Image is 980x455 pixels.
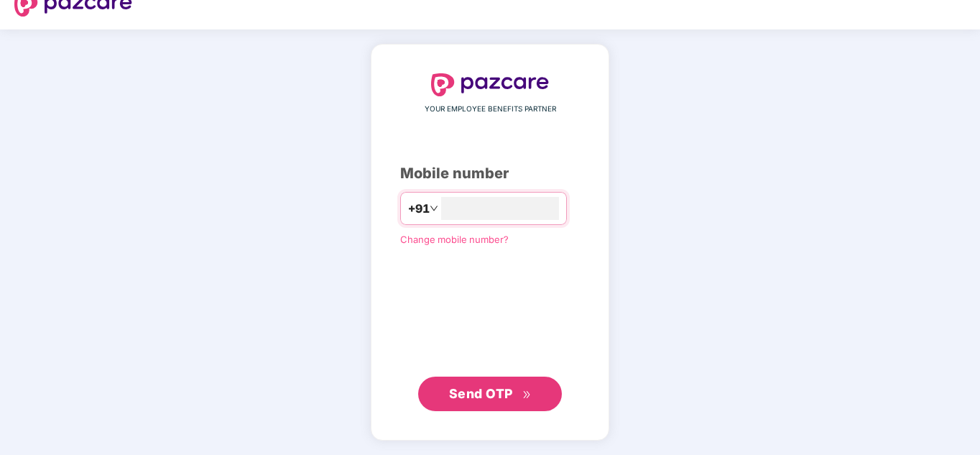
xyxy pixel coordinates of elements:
[522,390,532,400] span: double-right
[425,104,556,115] span: YOUR EMPLOYEE BENEFITS PARTNER
[418,377,562,411] button: Send OTPdouble-right
[400,234,509,245] a: Change mobile number?
[408,200,430,218] span: +91
[430,204,438,213] span: down
[449,386,513,401] span: Send OTP
[431,73,549,96] img: logo
[400,162,580,185] div: Mobile number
